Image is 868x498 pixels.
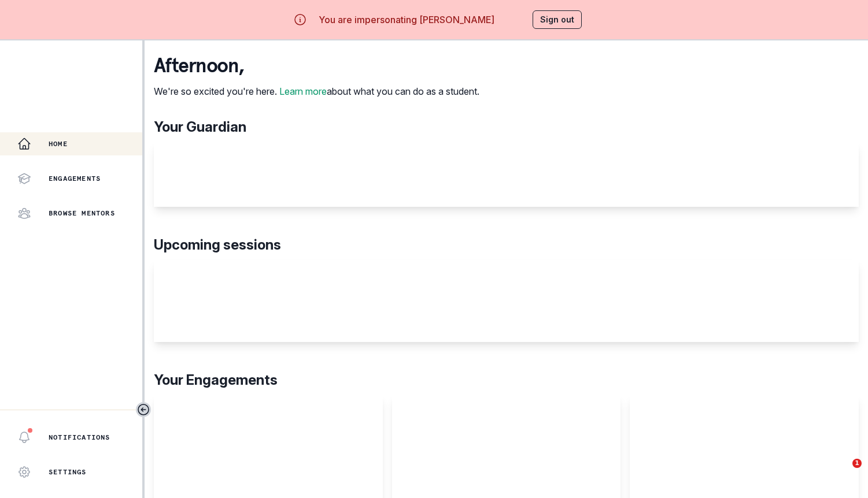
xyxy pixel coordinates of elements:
[829,459,856,486] iframe: Intercom live chat
[49,433,110,442] p: Notifications
[154,117,859,137] p: Your Guardian
[49,467,87,477] p: Settings
[49,209,115,218] p: Browse Mentors
[154,84,479,98] p: We're so excited you're here. about what you can do as a student.
[154,370,859,391] p: Your Engagements
[136,402,151,417] button: Toggle sidebar
[49,139,68,148] p: Home
[319,13,494,27] p: You are impersonating [PERSON_NAME]
[852,459,862,468] span: 1
[154,54,479,77] p: afternoon ,
[49,174,101,183] p: Engagements
[154,235,859,255] p: Upcoming sessions
[533,10,582,29] button: Sign out
[279,86,327,97] a: Learn more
